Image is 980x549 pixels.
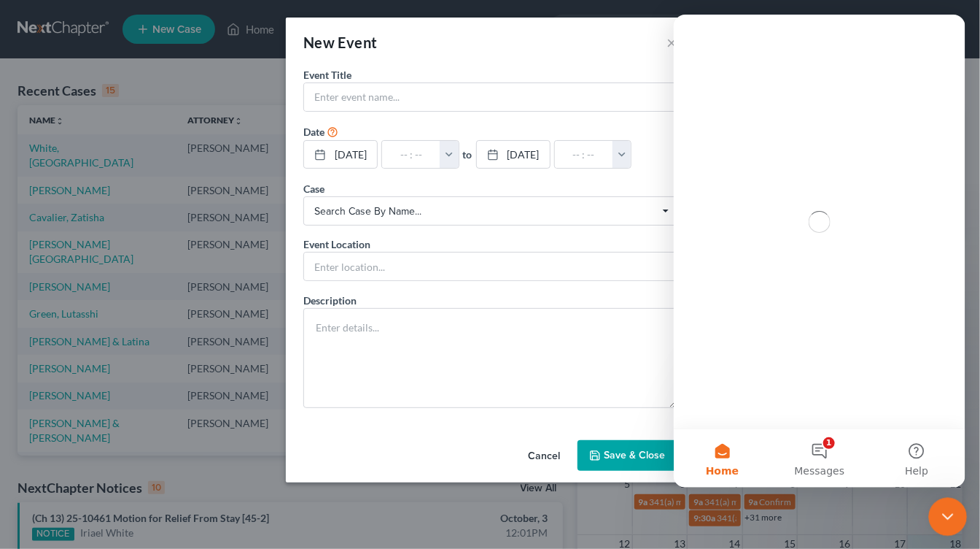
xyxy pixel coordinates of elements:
[382,141,440,169] input: -- : --
[929,498,968,537] iframe: Intercom live chat
[304,253,676,280] input: Enter location...
[303,196,677,226] span: Select box activate
[304,141,377,169] a: [DATE]
[577,440,677,471] button: Save & Close
[303,181,324,196] label: Case
[304,83,676,111] input: Enter event name...
[303,124,324,139] label: Date
[555,141,613,169] input: -- : --
[303,34,378,51] span: New Event
[303,237,370,252] label: Event Location
[463,147,472,162] label: to
[674,15,965,488] iframe: Intercom live chat
[666,34,677,51] button: ×
[477,141,550,169] a: [DATE]
[516,442,572,471] button: Cancel
[303,293,357,308] label: Description
[314,204,666,219] span: Search case by name...
[303,69,351,81] span: Event Title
